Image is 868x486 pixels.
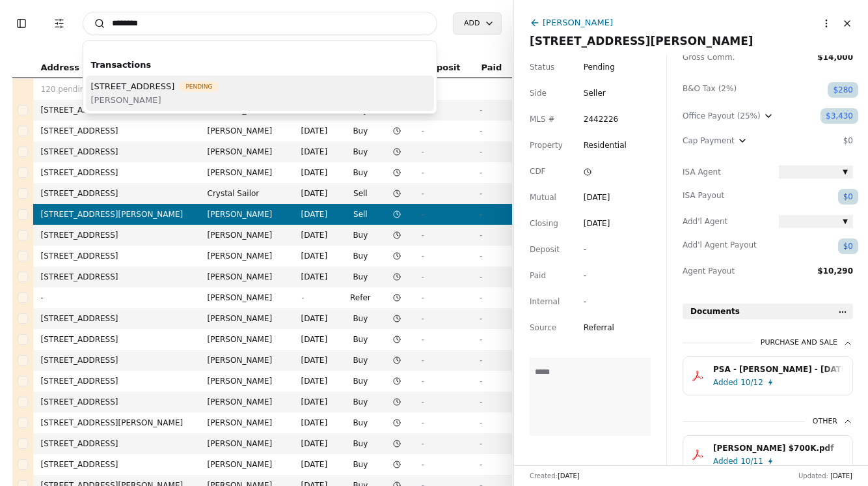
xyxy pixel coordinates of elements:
[479,168,481,177] span: -
[91,79,175,93] span: [STREET_ADDRESS]
[83,51,437,113] div: Suggestions
[200,287,293,308] td: [PERSON_NAME]
[761,337,853,349] div: Purchase and Sale
[340,162,381,183] td: Buy
[41,61,79,75] span: Address
[479,251,481,261] span: -
[683,356,853,395] button: PSA - [PERSON_NAME] - [DATE].pdfAdded10/12
[584,243,607,256] div: -
[530,87,547,100] span: Side
[479,189,481,198] span: -
[683,215,774,228] div: Add'l Agent
[200,329,293,350] td: [PERSON_NAME]
[200,433,293,454] td: [PERSON_NAME]
[530,32,852,50] span: [STREET_ADDRESS][PERSON_NAME]
[683,108,774,124] div: Office Payout
[33,433,200,454] td: [STREET_ADDRESS]
[479,147,481,156] span: -
[340,204,381,225] td: Sell
[843,240,853,253] div: $0
[683,134,774,147] div: Cap Payment
[340,225,381,246] td: Buy
[293,392,340,412] td: [DATE]
[421,335,424,344] span: -
[33,183,200,204] td: [STREET_ADDRESS]
[530,165,546,178] span: CDF
[558,472,580,479] span: [DATE]
[293,308,340,329] td: [DATE]
[421,377,424,386] span: -
[479,335,481,344] span: -
[479,231,481,240] span: -
[421,314,424,323] span: -
[584,191,610,204] div: [DATE]
[683,435,853,474] button: [PERSON_NAME] $700K.pdfAdded10/11
[41,83,90,96] span: 120 pending
[530,243,560,256] span: Deposit
[530,321,556,334] span: Source
[713,442,843,455] div: [PERSON_NAME] $700K.pdf
[683,264,774,278] div: Agent Payout
[33,412,200,433] td: [STREET_ADDRESS][PERSON_NAME]
[479,314,481,323] span: -
[33,141,200,162] td: [STREET_ADDRESS]
[424,61,460,75] span: Deposit
[293,329,340,350] td: [DATE]
[33,162,200,183] td: [STREET_ADDRESS]
[340,183,381,204] td: Sell
[340,412,381,433] td: Buy
[421,168,424,177] span: -
[683,416,853,435] button: Other
[843,216,848,227] span: ▼
[817,53,853,62] span: $14,000
[340,266,381,287] td: Buy
[33,371,200,392] td: [STREET_ADDRESS]
[200,371,293,392] td: [PERSON_NAME]
[293,266,340,287] td: [DATE]
[479,126,481,136] span: -
[340,433,381,454] td: Buy
[33,287,200,308] td: -
[479,418,481,427] span: -
[200,266,293,287] td: [PERSON_NAME]
[421,356,424,365] span: -
[737,109,761,122] span: ( 25% )
[421,439,424,448] span: -
[683,82,774,95] div: B&O Tax
[340,121,381,141] td: Buy
[293,183,340,204] td: [DATE]
[530,113,555,126] span: MLS #
[479,377,481,386] span: -
[293,350,340,371] td: [DATE]
[180,81,218,92] span: Pending
[740,376,763,389] div: 10/12
[33,225,200,246] td: [STREET_ADDRESS]
[718,82,737,95] span: ( 2% )
[301,293,304,302] span: -
[584,113,651,126] span: 2442226
[830,472,852,479] span: [DATE]
[584,87,606,100] span: Seller
[421,106,424,115] span: -
[33,308,200,329] td: [STREET_ADDRESS]
[200,141,293,162] td: [PERSON_NAME]
[421,293,424,302] span: -
[293,225,340,246] td: [DATE]
[200,350,293,371] td: [PERSON_NAME]
[421,460,424,469] span: -
[479,460,481,469] span: -
[530,295,560,308] span: Internal
[690,305,740,318] span: Documents
[543,16,613,29] div: [PERSON_NAME]
[33,121,200,141] td: [STREET_ADDRESS]
[421,147,424,156] span: -
[340,392,381,412] td: Buy
[340,141,381,162] td: Buy
[817,266,853,276] span: $10,290
[293,246,340,266] td: [DATE]
[421,231,424,240] span: -
[33,246,200,266] td: [STREET_ADDRESS]
[683,337,853,356] button: Purchase and Sale
[713,376,738,389] div: Added
[200,162,293,183] td: [PERSON_NAME]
